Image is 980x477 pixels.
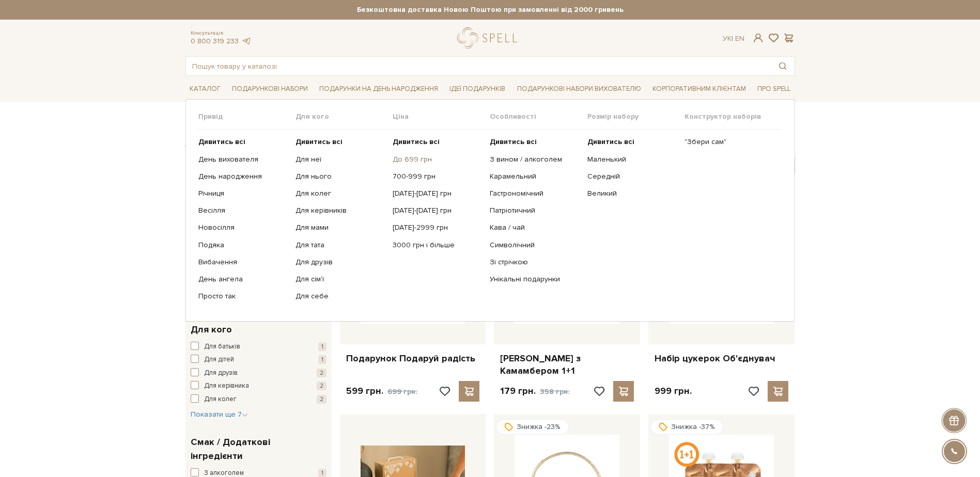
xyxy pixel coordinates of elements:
[445,81,509,97] a: Ідеї подарунків
[500,385,570,397] p: 179 грн.
[198,172,288,181] a: День народження
[191,37,239,45] a: 0 800 319 233
[295,223,385,232] a: Для мами
[587,137,677,147] a: Дивитись всі
[191,368,326,378] button: Для друзів 2
[393,172,482,181] a: 700-999 грн
[191,355,326,365] button: Для дітей 1
[191,435,324,463] span: Смак / Додаткові інгредієнти
[317,381,326,390] span: 2
[490,155,579,164] a: З вином / алкоголем
[685,137,774,147] a: "Збери сам"
[732,34,733,43] span: |
[655,353,788,364] a: Набір цукерок Об'єднувач
[198,155,288,164] a: День вихователя
[393,137,440,146] b: Дивитись всі
[346,385,417,397] p: 599 грн.
[198,241,288,250] a: Подяка
[393,189,482,198] a: [DATE]-[DATE] грн
[204,368,238,378] span: Для друзів
[496,419,569,435] div: Знижка -23%
[198,206,288,215] a: Весілля
[393,155,482,164] a: До 699 грн
[490,112,587,121] span: Особливості
[393,206,482,215] a: [DATE]-[DATE] грн
[490,275,579,284] a: Унікальні подарунки
[295,189,385,198] a: Для колег
[198,275,288,284] a: День ангела
[191,342,326,352] button: Для батьків 1
[587,155,677,164] a: Маленький
[771,57,795,75] button: Пошук товару у каталозі
[587,189,677,198] a: Великий
[587,172,677,181] a: Середній
[387,387,417,396] span: 699 грн.
[513,80,645,98] a: Подарункові набори вихователю
[191,394,326,405] button: Для колег 2
[318,355,326,364] span: 1
[317,395,326,404] span: 2
[241,37,252,45] a: telegram
[490,223,579,232] a: Кава / чай
[204,381,249,391] span: Для керівника
[295,137,385,147] a: Дивитись всі
[490,137,579,147] a: Дивитись всі
[393,241,482,250] a: 3000 грн і більше
[315,81,442,97] a: Подарунки на День народження
[198,137,245,146] b: Дивитись всі
[204,342,240,352] span: Для батьків
[191,30,252,37] span: Консультація:
[318,342,326,351] span: 1
[185,99,795,322] div: Каталог
[295,258,385,267] a: Для друзів
[393,223,482,232] a: [DATE]-2999 грн
[500,353,634,377] a: [PERSON_NAME] з Камамбером 1+1
[723,34,744,43] div: Ук
[295,241,385,250] a: Для тата
[185,81,225,97] a: Каталог
[198,137,288,147] a: Дивитись всі
[185,5,795,14] strong: Безкоштовна доставка Новою Поштою при замовленні від 2000 гривень
[198,112,295,121] span: Привід
[685,112,782,121] span: Конструктор наборів
[295,155,385,164] a: Для неї
[648,80,750,98] a: Корпоративним клієнтам
[540,387,570,396] span: 358 грн.
[655,385,692,397] p: 999 грн.
[204,394,237,405] span: Для колег
[650,419,723,435] div: Знижка -37%
[295,112,393,121] span: Для кого
[191,410,248,419] span: Показати ще 7
[490,137,537,146] b: Дивитись всі
[490,206,579,215] a: Патріотичний
[490,258,579,267] a: Зі стрічкою
[490,189,579,198] a: Гастрономічний
[295,137,343,146] b: Дивитись всі
[295,292,385,301] a: Для себе
[295,206,385,215] a: Для керівників
[186,57,771,75] input: Пошук товару у каталозі
[490,172,579,181] a: Карамельний
[295,275,385,284] a: Для сім'ї
[198,223,288,232] a: Новосілля
[393,137,482,147] a: Дивитись всі
[198,292,288,301] a: Просто так
[191,323,232,337] span: Для кого
[198,189,288,198] a: Річниця
[490,241,579,250] a: Символічний
[587,112,685,121] span: Розмір набору
[393,112,490,121] span: Ціна
[735,34,744,43] a: En
[191,409,248,420] button: Показати ще 7
[753,81,795,97] a: Про Spell
[295,172,385,181] a: Для нього
[587,137,634,146] b: Дивитись всі
[317,369,326,377] span: 2
[204,355,234,365] span: Для дітей
[191,381,326,391] button: Для керівника 2
[198,258,288,267] a: Вибачення
[346,353,480,364] a: Подарунок Подаруй радість
[457,27,522,49] a: logo
[228,81,312,97] a: Подарункові набори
